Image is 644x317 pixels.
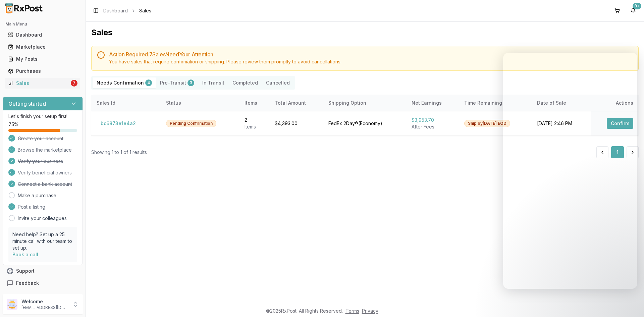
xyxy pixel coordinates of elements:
[8,32,77,38] div: Dashboard
[91,95,161,111] th: Sales Id
[362,308,378,314] a: Privacy
[228,77,262,88] button: Completed
[21,298,68,305] p: Welcome
[459,95,532,111] th: Time Remaining
[166,120,216,127] div: Pending Confirmation
[269,95,323,111] th: Total Amount
[275,120,318,127] div: $4,393.00
[16,280,39,286] span: Feedback
[109,52,633,57] h5: Action Required: 7 Sale s Need Your Attention!
[3,30,83,40] button: Dashboard
[328,120,401,127] div: FedEx 2Day® ( Economy )
[5,41,80,53] a: Marketplace
[628,5,639,16] button: 9+
[18,204,45,210] span: Post a listing
[245,123,264,130] div: Item s
[3,265,83,277] button: Support
[3,66,83,76] button: Purchases
[3,277,83,289] button: Feedback
[406,95,459,111] th: Net Earnings
[91,149,147,156] div: Showing 1 to 1 of 1 results
[3,54,83,64] button: My Posts
[8,80,69,87] div: Sales
[7,299,17,310] img: User avatar
[5,29,80,41] a: Dashboard
[18,192,56,199] a: Make a purchase
[161,95,239,111] th: Status
[18,158,63,165] span: Verify your business
[5,77,80,89] a: Sales7
[18,215,67,222] a: Invite your colleagues
[8,44,77,50] div: Marketplace
[97,118,140,129] button: bc6873e1e4a2
[109,58,633,65] div: You have sales that require confirmation or shipping. Please review them promptly to avoid cancel...
[8,56,77,62] div: My Posts
[103,7,151,14] nav: breadcrumb
[103,7,128,14] a: Dashboard
[8,113,77,120] p: Let's finish your setup first!
[3,42,83,52] button: Marketplace
[18,169,72,176] span: Verify beneficial owners
[18,147,72,153] span: Browse the marketplace
[18,181,72,188] span: Connect a bank account
[91,27,639,38] h1: Sales
[345,308,359,314] a: Terms
[18,135,63,142] span: Create your account
[139,7,151,14] span: Sales
[8,100,46,108] h3: Getting started
[245,117,264,123] div: 2
[93,77,156,88] button: Needs Confirmation
[3,3,46,13] img: RxPost Logo
[5,21,80,27] h2: Main Menu
[633,3,641,9] div: 9+
[8,121,18,128] span: 75 %
[145,80,152,86] div: 4
[8,68,77,74] div: Purchases
[412,117,453,123] div: $3,953.70
[323,95,406,111] th: Shipping Option
[21,305,68,310] p: [EMAIL_ADDRESS][DOMAIN_NAME]
[503,53,637,289] iframe: Intercom live chat
[262,77,294,88] button: Cancelled
[5,65,80,77] a: Purchases
[464,120,510,127] div: Ship by [DATE] EOD
[621,294,637,310] iframe: Intercom live chat
[12,231,73,251] p: Need help? Set up a 25 minute call with our team to set up.
[3,78,83,89] button: Sales7
[239,95,269,111] th: Items
[198,77,228,88] button: In Transit
[12,252,38,257] a: Book a call
[187,80,194,86] div: 3
[71,80,77,87] div: 7
[5,53,80,65] a: My Posts
[156,77,198,88] button: Pre-Transit
[412,123,453,130] div: After Fees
